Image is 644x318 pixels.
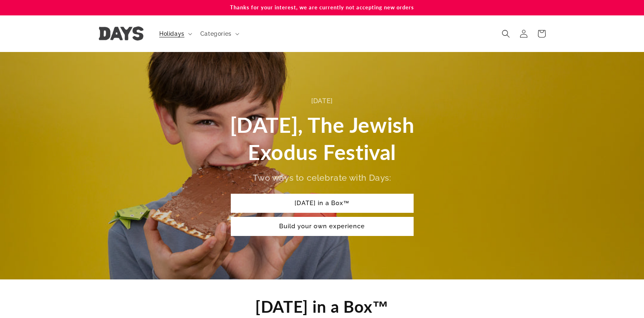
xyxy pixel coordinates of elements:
summary: Categories [195,25,243,42]
span: Two ways to celebrate with Days: [253,173,391,183]
span: Holidays [159,30,184,37]
span: [DATE] in a Box™ [255,297,389,316]
a: [DATE] in a Box™ [231,194,414,213]
summary: Holidays [154,25,195,42]
span: Categories [200,30,232,37]
span: [DATE], The Jewish Exodus Festival [230,112,414,165]
a: Build your own experience [231,217,414,236]
summary: Search [497,25,515,43]
img: Days United [99,26,143,41]
div: [DATE] [198,95,446,107]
